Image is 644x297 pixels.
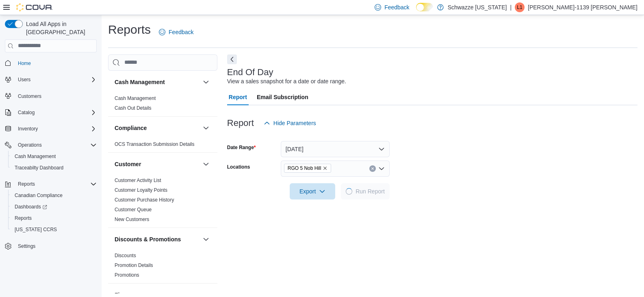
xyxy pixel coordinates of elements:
label: Date Range [227,144,256,151]
button: Clear input [369,165,376,172]
div: View a sales snapshot for a date or date range. [227,77,346,86]
a: Reports [11,213,35,223]
button: Settings [2,240,100,252]
button: Compliance [115,124,199,132]
span: Cash Management [15,153,56,160]
span: Inventory [15,124,97,134]
span: Canadian Compliance [15,192,63,199]
button: Cash Management [115,78,199,86]
input: Dark Mode [416,3,433,11]
button: Compliance [201,123,211,133]
a: Settings [15,241,39,251]
button: Open list of options [378,165,385,172]
span: Cash Management [11,152,97,161]
nav: Complex example [5,54,97,273]
button: Home [2,57,100,69]
span: Promotion Details [115,262,153,269]
button: Discounts & Promotions [115,235,199,243]
img: Cova [16,3,53,11]
h3: Compliance [115,124,147,132]
button: Catalog [15,108,38,117]
a: Cash Out Details [115,105,152,111]
a: Traceabilty Dashboard [11,163,67,173]
div: Customer [108,176,217,228]
span: Canadian Compliance [11,191,97,200]
button: Next [227,54,237,64]
button: Customer [201,159,211,169]
a: Feedback [156,24,197,40]
span: Cash Management [115,95,156,102]
a: Dashboards [8,201,100,212]
span: Loading [345,186,354,196]
h3: Report [227,118,254,128]
a: Promotions [115,272,139,278]
a: New Customers [115,217,149,222]
button: Hide Parameters [260,115,319,131]
button: Canadian Compliance [8,190,100,201]
span: Load All Apps in [GEOGRAPHIC_DATA] [23,20,97,36]
span: Catalog [18,109,35,116]
h1: Reports [108,22,151,38]
button: Inventory [15,124,41,134]
button: Users [2,74,100,85]
a: [US_STATE] CCRS [11,225,60,234]
a: Canadian Compliance [11,191,66,200]
div: Compliance [108,139,217,152]
div: Cash Management [108,93,217,116]
span: Reports [15,215,32,221]
a: Cash Management [115,95,156,101]
p: [PERSON_NAME]-1139 [PERSON_NAME] [528,2,637,12]
span: OCS Transaction Submission Details [115,141,195,147]
span: Catalog [15,108,97,117]
button: Customers [2,90,100,102]
button: Cash Management [201,77,211,87]
span: Email Subscription [257,89,308,105]
span: Settings [18,243,35,249]
a: Cash Management [11,152,59,161]
a: Customers [15,91,45,101]
span: Promotions [115,272,139,278]
button: [DATE] [281,141,390,157]
span: Traceabilty Dashboard [11,163,97,173]
a: Customer Queue [115,207,152,212]
span: Report [229,89,247,105]
button: Remove RGO 5 Nob Hill from selection in this group [323,166,327,171]
span: Reports [15,179,97,189]
h3: Cash Management [115,78,165,86]
span: Operations [15,140,97,150]
button: Catalog [2,107,100,118]
a: OCS Transaction Submission Details [115,141,195,147]
p: | [510,2,512,12]
span: Customers [15,91,97,101]
h3: Discounts & Promotions [115,235,181,243]
span: Feedback [384,3,409,11]
button: Users [15,75,34,85]
a: Customer Loyalty Points [115,187,167,193]
button: Reports [8,212,100,224]
button: Operations [15,140,45,150]
button: Cash Management [8,151,100,162]
span: Export [295,183,330,199]
span: Dashboards [11,202,97,212]
button: LoadingRun Report [341,183,390,199]
span: Users [18,76,30,83]
span: Inventory [18,126,38,132]
span: Home [15,58,97,68]
a: Dashboards [11,202,50,212]
span: Washington CCRS [11,225,97,234]
span: Settings [15,241,97,251]
a: Discounts [115,253,136,258]
span: Run Report [356,187,385,195]
a: Customer Activity List [115,178,161,183]
span: Home [18,60,31,67]
span: Customer Queue [115,206,152,213]
span: New Customers [115,216,149,223]
label: Locations [227,164,250,170]
h3: Customer [115,160,141,168]
div: Discounts & Promotions [108,251,217,283]
span: RGO 5 Nob Hill [288,164,321,172]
